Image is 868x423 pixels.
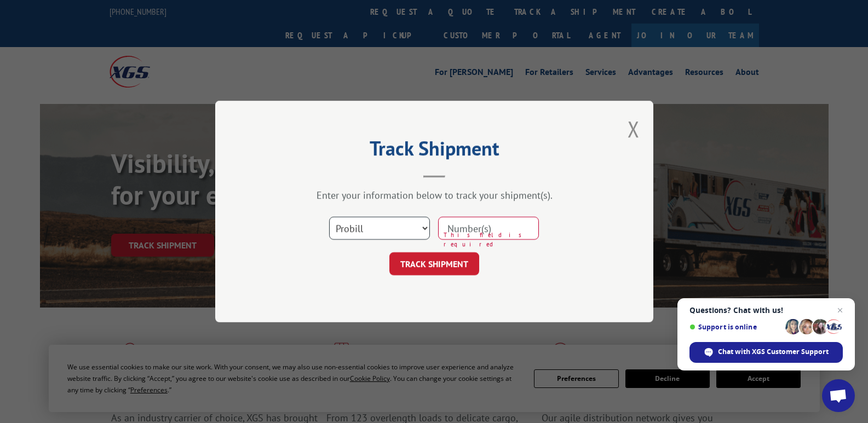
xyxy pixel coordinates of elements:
span: Questions? Chat with us! [689,306,843,315]
span: This field is required [444,230,539,248]
button: TRACK SHIPMENT [389,252,479,275]
input: Number(s) [438,217,539,240]
a: Open chat [822,379,855,412]
h2: Track Shipment [270,141,599,161]
div: Enter your information below to track your shipment(s). [270,189,599,201]
button: Close modal [628,114,640,143]
span: Support is online [689,323,781,331]
span: Chat with XGS Customer Support [689,342,843,363]
span: Chat with XGS Customer Support [718,347,829,357]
